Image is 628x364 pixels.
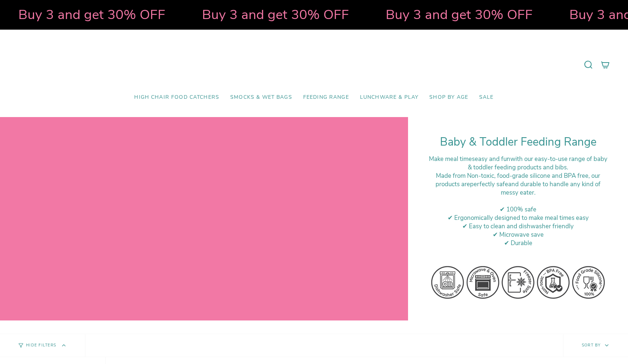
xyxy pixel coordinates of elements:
[426,135,610,149] h1: Baby & Toddler Feeding Range
[18,5,165,24] strong: Buy 3 and get 30% OFF
[303,94,349,101] span: Feeding Range
[426,172,610,197] div: M
[298,89,355,106] a: Feeding Range
[360,94,418,101] span: Lunchware & Play
[563,334,628,357] button: Sort by
[426,155,610,172] div: Make meal times with our easy-to-use range of baby & toddler feeding products and bibs.
[475,155,510,163] strong: easy and fun
[426,222,610,230] div: ✔ Easy to clean and dishwasher friendly
[225,89,298,106] a: Smocks & Wet Bags
[436,172,601,197] span: ade from Non-toxic, food-grade silicone and BPA free, our products are and durable to handle any ...
[474,89,499,106] a: SALE
[493,230,544,239] span: ✔ Microwave save
[426,239,610,247] div: ✔ Durable
[429,94,468,101] span: Shop by Age
[129,89,225,106] a: High Chair Food Catchers
[426,214,610,222] div: ✔ Ergonomically designed to make meal times easy
[582,342,601,348] span: Sort by
[426,205,610,214] div: ✔ 100% safe
[470,180,508,188] strong: perfectly safe
[230,94,292,101] span: Smocks & Wet Bags
[251,41,377,89] a: Mumma’s Little Helpers
[134,94,219,101] span: High Chair Food Catchers
[424,89,474,106] a: Shop by Age
[386,5,533,24] strong: Buy 3 and get 30% OFF
[355,89,424,106] a: Lunchware & Play
[202,5,349,24] strong: Buy 3 and get 30% OFF
[26,344,56,348] span: Hide Filters
[479,94,494,101] span: SALE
